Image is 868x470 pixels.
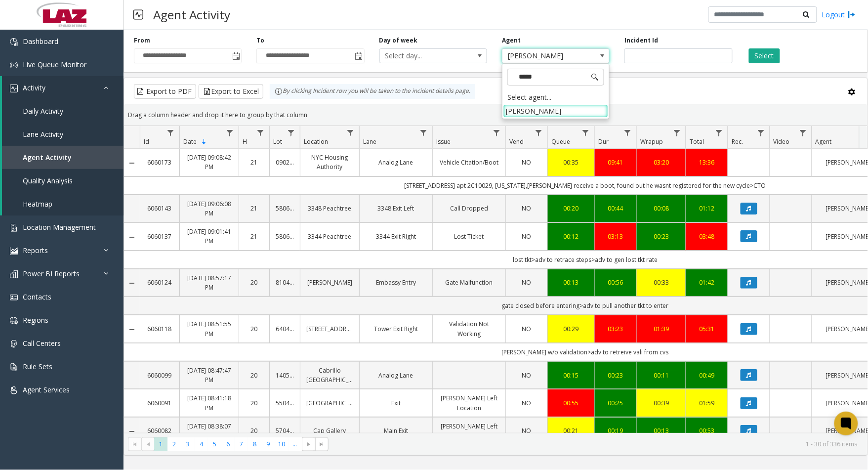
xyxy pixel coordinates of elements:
a: Lane Activity [2,123,124,146]
a: NO [512,278,541,287]
span: Page 2 [167,437,181,451]
span: Quality Analysis [23,176,73,185]
a: Total Filter Menu [712,126,726,139]
span: Page 9 [261,437,275,451]
a: Issue Filter Menu [490,126,503,139]
span: Page 10 [275,437,289,451]
span: Agent Activity [23,153,72,162]
a: 00:13 [643,426,680,435]
span: NO [522,325,532,333]
a: [PERSON_NAME] Left Location [439,393,499,412]
span: Page 4 [195,437,208,451]
span: Contacts [23,292,51,301]
a: 00:12 [554,232,588,241]
a: [DATE] 08:57:17 PM [186,273,233,292]
a: 00:23 [643,232,680,241]
a: 00:49 [692,371,722,380]
a: 6060124 [146,278,173,287]
span: Page 5 [208,437,221,451]
div: 00:11 [643,371,680,380]
div: 00:19 [601,426,630,435]
img: 'icon' [10,294,18,301]
a: Tower Exit Right [366,324,426,334]
div: 09:41 [601,158,630,167]
a: 00:44 [601,204,630,213]
a: 580622 [276,232,294,241]
span: Issue [436,137,451,146]
span: Sortable [200,138,208,146]
div: Drag a column header and drop it here to group by that column [124,106,868,124]
img: 'icon' [10,363,18,371]
a: Gate Malfunction [439,278,499,287]
span: Location [304,137,328,146]
a: [PERSON_NAME] [306,278,353,287]
span: NO [522,278,532,287]
span: Rule Sets [23,362,52,371]
div: 00:25 [601,398,630,408]
a: Activity [2,76,124,99]
a: [DATE] 09:01:41 PM [186,227,233,246]
a: 01:42 [692,278,722,287]
img: infoIcon.svg [275,87,283,95]
a: [DATE] 08:41:18 PM [186,393,233,412]
label: Day of week [379,36,418,45]
div: 00:29 [554,324,588,334]
a: 00:39 [643,398,680,408]
span: Page 7 [235,437,248,451]
img: pageIcon [133,2,143,27]
a: 13:36 [692,158,722,167]
span: Reports [23,246,48,255]
span: NO [522,427,532,435]
span: Toggle popup [230,49,241,63]
span: Date [183,137,197,146]
span: Dashboard [23,37,58,46]
img: 'icon' [10,340,18,348]
img: 'icon' [10,61,18,69]
a: 03:20 [643,158,680,167]
a: 21 [245,158,263,167]
span: Go to the last page [315,437,329,451]
a: 00:08 [643,204,680,213]
a: Exit [366,398,426,408]
span: NO [522,232,532,241]
div: 01:59 [692,398,722,408]
a: 6060099 [146,371,173,380]
a: NO [512,371,541,380]
a: 3344 Exit Right [366,232,426,241]
span: Toggle popup [353,49,364,63]
button: Export to Excel [199,84,263,99]
a: 21 [245,204,263,213]
a: NO [512,232,541,241]
a: 20 [245,371,263,380]
div: 00:56 [601,278,630,287]
a: Date Filter Menu [223,126,237,139]
a: Location Filter Menu [344,126,357,139]
a: 20 [245,426,263,435]
a: 6060137 [146,232,173,241]
a: 00:53 [692,426,722,435]
a: [STREET_ADDRESS] [306,324,353,334]
li: [PERSON_NAME] [503,104,608,118]
span: H [243,137,247,146]
a: 00:21 [554,426,588,435]
a: 6060082 [146,426,173,435]
div: By clicking Incident row you will be taken to the incident details page. [270,84,475,99]
a: 00:35 [554,158,588,167]
a: Id Filter Menu [164,126,177,139]
a: Heatmap [2,192,124,215]
a: Wrapup Filter Menu [670,126,684,139]
h3: Agent Activity [148,2,235,27]
a: Cabrillo [GEOGRAPHIC_DATA] [306,366,353,385]
div: Data table [124,126,868,433]
a: 00:20 [554,204,588,213]
span: Go to the last page [318,440,326,448]
a: [DATE] 08:47:47 PM [186,366,233,385]
a: 640484 [276,324,294,334]
a: 00:55 [554,398,588,408]
img: 'icon' [10,317,18,325]
span: Heatmap [23,199,52,209]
